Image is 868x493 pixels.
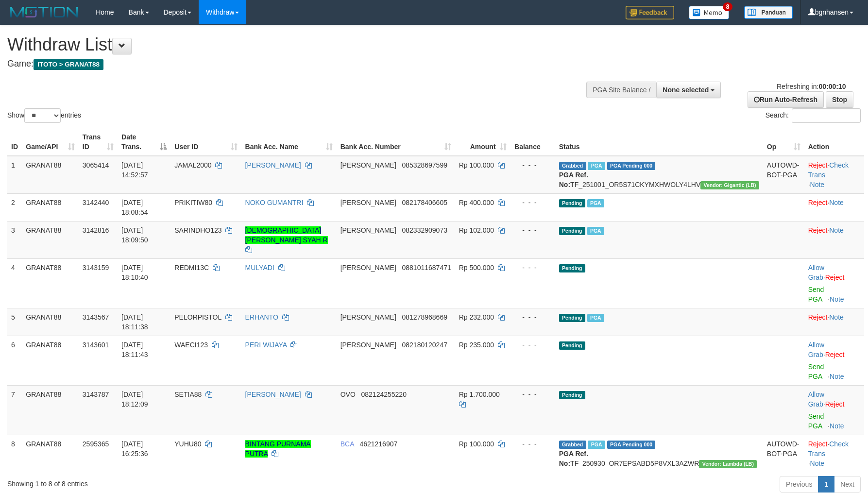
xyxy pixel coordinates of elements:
a: Reject [808,199,828,206]
span: JAMAL2000 [174,161,211,169]
span: [DATE] 16:25:36 [121,440,148,458]
th: Amount: activate to sort column ascending [455,128,511,156]
a: BINTANG PURNAMA PUTRA [245,440,311,458]
td: · [804,385,864,435]
td: · · [804,156,864,194]
a: Allow Grab [808,391,824,408]
td: 6 [7,336,22,385]
span: 3142816 [83,226,109,234]
img: panduan.png [744,6,793,19]
th: Balance [511,128,555,156]
span: Marked by bgndedek [587,199,604,207]
img: Feedback.jpg [626,6,674,19]
h4: Game: [7,59,569,69]
span: Copy 0881011687471 to clipboard [402,264,451,272]
td: TF_250930_OR7EPSABD5P8VXL3AZWR [555,435,763,472]
span: Copy 081278968669 to clipboard [402,313,447,321]
label: Show entries [7,108,81,123]
span: Rp 235.000 [459,341,494,349]
span: [PERSON_NAME] [340,161,396,169]
span: Vendor URL: https://dashboard.q2checkout.com/secure [699,460,757,468]
span: Rp 400.000 [459,199,494,206]
th: Date Trans.: activate to sort column descending [118,128,170,156]
span: YUHU80 [174,440,201,448]
a: 1 [818,476,834,493]
a: Reject [825,400,845,408]
a: PERI WIJAYA [245,341,287,349]
td: · [804,221,864,258]
a: Allow Grab [808,341,824,358]
span: 3065414 [83,161,109,169]
a: [DEMOGRAPHIC_DATA][PERSON_NAME] SYAH R [245,226,328,244]
div: - - - [514,160,551,170]
td: · · [804,435,864,472]
span: [PERSON_NAME] [340,313,396,321]
td: 4 [7,258,22,308]
td: · [804,308,864,336]
span: · [808,264,825,281]
b: PGA Ref. No: [559,171,588,188]
a: Note [829,313,844,321]
span: Pending [559,314,585,322]
span: PGA Pending [607,162,656,170]
a: Note [830,373,844,380]
a: Reject [825,351,845,358]
span: [DATE] 18:11:43 [121,341,148,358]
a: Note [810,459,825,467]
span: Rp 1.700.000 [459,391,500,398]
span: Marked by bgndedek [588,162,605,170]
span: OVO [340,391,356,398]
span: Rp 500.000 [459,264,494,272]
a: MULYADI [245,264,274,272]
td: 5 [7,308,22,336]
a: NOKO GUMANTRI [245,199,304,206]
span: REDMI13C [174,264,209,272]
span: [DATE] 18:10:40 [121,264,148,281]
input: Search: [792,108,861,123]
div: - - - [514,312,551,322]
th: Bank Acc. Name: activate to sort column ascending [241,128,337,156]
label: Search: [766,108,861,123]
a: Reject [825,273,845,281]
span: [DATE] 14:52:57 [121,161,148,179]
span: BCA [340,440,354,448]
a: Send PGA [808,412,824,430]
th: Status [555,128,763,156]
span: Copy 082178406605 to clipboard [402,199,447,206]
span: Refreshing in: [777,83,846,90]
strong: 00:00:10 [818,83,846,90]
span: Pending [559,264,585,272]
div: Showing 1 to 8 of 8 entries [7,475,355,489]
span: [PERSON_NAME] [340,226,396,234]
span: PGA Pending [607,441,656,449]
span: WAECI123 [174,341,208,349]
th: Trans ID: activate to sort column ascending [79,128,118,156]
th: Action [804,128,864,156]
b: PGA Ref. No: [559,450,588,467]
span: None selected [663,86,709,94]
div: - - - [514,439,551,449]
div: - - - [514,263,551,272]
a: Note [830,295,844,303]
button: None selected [656,82,721,98]
a: Reject [808,440,828,448]
span: Rp 100.000 [459,440,494,448]
span: Copy 085328697599 to clipboard [402,161,447,169]
span: Pending [559,227,585,235]
td: TF_251001_OR5S71CKYMXHWOLY4LHV [555,156,763,194]
td: GRANAT88 [22,193,78,221]
span: Marked by bgndedek [587,227,604,235]
span: Copy 4621216907 to clipboard [359,440,397,448]
a: Note [829,226,844,234]
span: Rp 102.000 [459,226,494,234]
td: AUTOWD-BOT-PGA [763,156,804,194]
td: GRANAT88 [22,156,78,194]
a: Next [834,476,861,493]
span: 3143601 [83,341,109,349]
span: 8 [723,2,733,11]
td: · [804,193,864,221]
h1: Withdraw List [7,35,569,54]
span: ITOTO > GRANAT88 [34,59,103,70]
span: Pending [559,341,585,350]
a: [PERSON_NAME] [245,161,301,169]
